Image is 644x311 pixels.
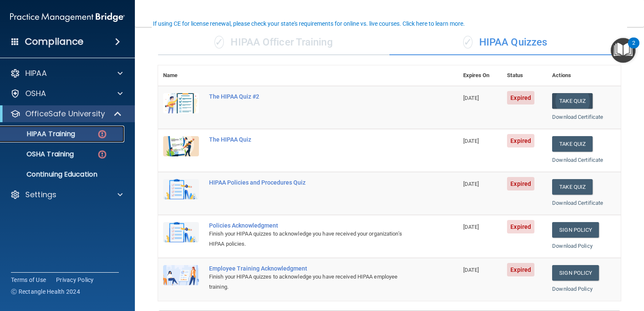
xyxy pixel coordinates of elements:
[458,65,502,86] th: Expires On
[552,243,593,249] a: Download Policy
[463,36,472,48] span: ✓
[552,114,603,120] a: Download Certificate
[152,19,466,28] button: If using CE for license renewal, please check your state's requirements for online vs. live cours...
[97,129,107,139] img: danger-circle.6113f641.png
[5,130,75,138] p: HIPAA Training
[463,224,479,230] span: [DATE]
[463,181,479,187] span: [DATE]
[25,68,47,78] p: HIPAA
[97,149,107,160] img: danger-circle.6113f641.png
[209,136,416,143] div: The HIPAA Quiz
[11,287,80,296] span: Ⓒ Rectangle Health 2024
[389,30,621,55] div: HIPAA Quizzes
[507,220,534,233] span: Expired
[552,200,603,206] a: Download Certificate
[552,222,599,238] a: Sign Policy
[158,65,204,86] th: Name
[25,190,56,200] p: Settings
[502,65,547,86] th: Status
[5,170,121,179] p: Continuing Education
[10,88,123,99] a: OSHA
[552,265,599,281] a: Sign Policy
[552,93,593,109] button: Take Quiz
[507,177,534,190] span: Expired
[56,276,94,284] a: Privacy Policy
[25,88,46,99] p: OSHA
[507,263,534,276] span: Expired
[552,286,593,292] a: Download Policy
[507,91,534,105] span: Expired
[463,267,479,273] span: [DATE]
[10,9,125,26] img: PMB logo
[153,21,465,27] div: If using CE for license renewal, please check your state's requirements for online vs. live cours...
[547,65,621,86] th: Actions
[25,36,83,48] h4: Compliance
[209,179,416,186] div: HIPAA Policies and Procedures Quiz
[11,276,46,284] a: Terms of Use
[209,93,416,100] div: The HIPAA Quiz #2
[10,68,123,78] a: HIPAA
[632,43,635,54] div: 2
[611,38,636,63] button: Open Resource Center, 2 new notifications
[5,150,74,158] p: OSHA Training
[463,95,479,101] span: [DATE]
[463,138,479,144] span: [DATE]
[209,222,416,229] div: Policies Acknowledgment
[158,30,389,55] div: HIPAA Officer Training
[10,190,123,200] a: Settings
[552,179,593,195] button: Take Quiz
[209,272,416,292] div: Finish your HIPAA quizzes to acknowledge you have received HIPAA employee training.
[209,265,416,272] div: Employee Training Acknowledgment
[209,229,416,249] div: Finish your HIPAA quizzes to acknowledge you have received your organization’s HIPAA policies.
[215,36,224,48] span: ✓
[552,136,593,152] button: Take Quiz
[10,109,122,119] a: OfficeSafe University
[25,109,105,119] p: OfficeSafe University
[552,157,603,163] a: Download Certificate
[507,134,534,147] span: Expired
